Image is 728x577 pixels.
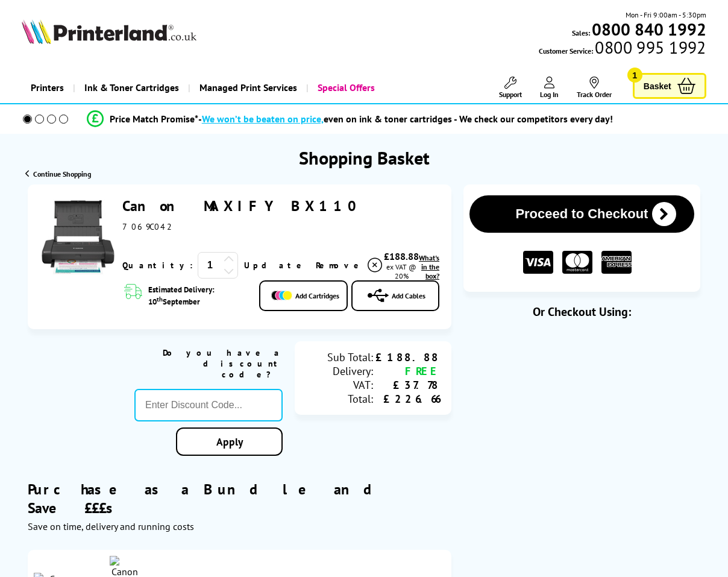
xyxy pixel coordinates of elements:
a: Log In [540,77,559,99]
span: Log In [540,90,559,99]
div: VAT: [307,378,373,392]
a: Continue Shopping [25,169,91,178]
a: Support [499,77,522,99]
input: Enter Discount Code... [134,389,283,421]
img: VISA [523,251,553,274]
span: We won’t be beaten on price, [202,113,324,125]
button: Proceed to Checkout [469,195,694,233]
a: Managed Print Services [188,72,306,103]
img: Canon MAXIFY BX110 [40,199,116,276]
span: What's in the box? [419,253,439,280]
div: - even on ink & toner cartridges - We check our competitors every day! [198,113,613,125]
a: Update [244,260,306,271]
img: American Express [601,251,632,274]
a: Special Offers [306,72,384,103]
span: Sales: [572,27,590,39]
a: Apply [176,427,283,456]
span: 7069C042 [122,221,174,232]
span: Basket [644,78,671,94]
sup: th [157,295,163,303]
span: Customer Service: [539,42,706,57]
span: Remove [316,260,363,271]
span: Add Cartridges [295,291,339,300]
a: Printerland Logo [22,19,196,46]
div: Save on time, delivery and running costs [28,520,451,532]
img: Add Cartridges [271,291,292,300]
div: Sub Total: [307,350,373,364]
li: modal_Promise [6,109,693,130]
b: 0800 840 1992 [592,18,706,40]
span: Quantity: [122,260,193,271]
span: Mon - Fri 9:00am - 5:30pm [626,9,706,20]
a: Track Order [577,77,612,99]
a: lnk_inthebox [419,253,439,280]
a: 0800 840 1992 [590,24,706,35]
span: 0800 995 1992 [593,42,706,53]
h1: Shopping Basket [299,146,430,169]
div: FREE [373,364,439,378]
div: £188.88 [373,350,439,364]
div: Delivery: [307,364,373,378]
a: Ink & Toner Cartridges [73,72,188,103]
div: £37.78 [373,378,439,392]
span: Price Match Promise* [110,113,198,125]
span: Add Cables [392,291,425,300]
div: Total: [307,392,373,406]
img: Printerland Logo [22,19,196,44]
a: Basket 1 [633,73,706,99]
div: Do you have a discount code? [134,347,283,380]
span: 1 [627,68,642,83]
div: £226.66 [373,392,439,406]
a: Canon MAXIFY BX110 [122,197,365,215]
span: ex VAT @ 20% [386,262,416,280]
span: Ink & Toner Cartridges [84,72,179,103]
span: Support [499,90,522,99]
div: Purchase as a Bundle and Save £££s [28,462,451,532]
span: Estimated Delivery: 10 September [148,285,247,307]
img: MASTER CARD [562,251,592,274]
a: Printers [22,72,73,103]
div: £188.88 [384,250,419,262]
a: Delete item from your basket [316,256,384,274]
span: Continue Shopping [33,169,91,178]
div: Or Checkout Using: [463,304,700,320]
